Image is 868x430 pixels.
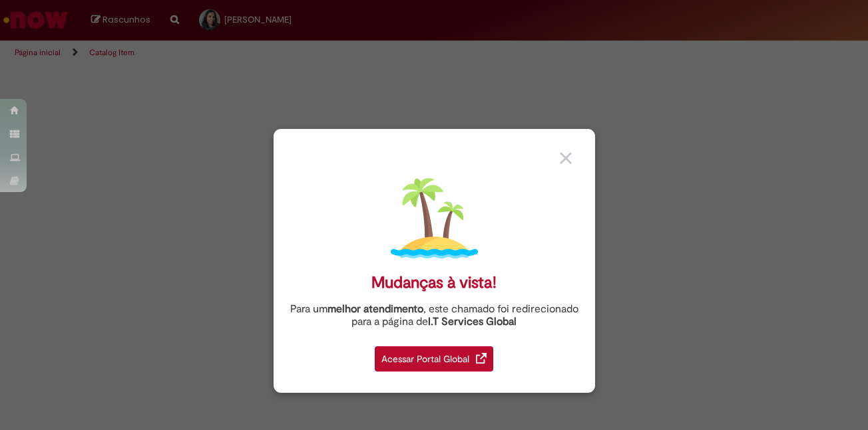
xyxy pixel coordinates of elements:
[327,302,423,316] strong: melhor atendimento
[284,303,585,328] div: Para um , este chamado foi redirecionado para a página de
[375,346,493,372] div: Acessar Portal Global
[476,353,487,364] img: redirect_link.png
[391,175,478,262] img: island.png
[371,273,497,292] div: Mudanças à vista!
[428,308,517,328] a: I.T Services Global
[560,152,572,164] img: close_button_grey.png
[375,339,493,372] a: Acessar Portal Global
